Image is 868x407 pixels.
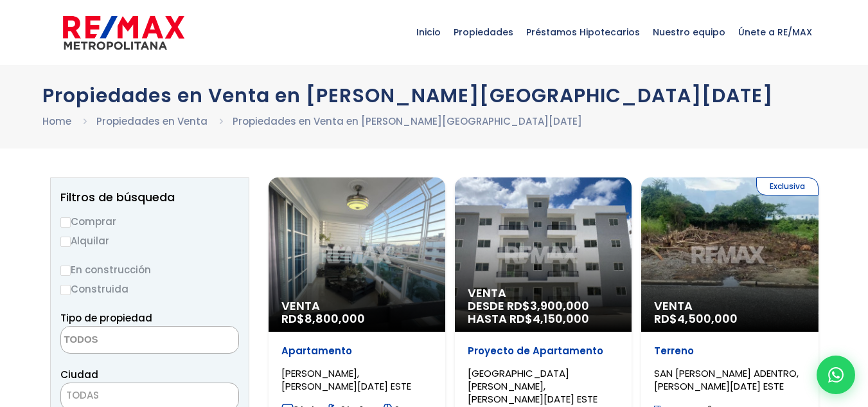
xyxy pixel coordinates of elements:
input: Construida [60,285,71,295]
label: Alquilar [60,233,239,249]
span: Ciudad [60,368,98,381]
span: TODAS [61,386,238,404]
span: RD$ [654,311,738,327]
label: Construida [60,281,239,297]
p: Terreno [654,345,805,357]
span: RD$ [281,311,365,327]
span: 4,150,000 [533,311,589,327]
span: Venta [281,300,432,312]
input: Alquilar [60,237,71,247]
span: 3,900,000 [530,298,589,314]
span: Exclusiva [756,177,819,195]
label: En construcción [60,262,239,278]
span: HASTA RD$ [468,312,619,325]
span: [PERSON_NAME], [PERSON_NAME][DATE] ESTE [281,366,411,393]
span: Propiedades [447,13,520,51]
span: Inicio [410,13,447,51]
span: Venta [654,300,805,312]
h2: Filtros de búsqueda [60,191,239,204]
span: Venta [468,287,619,300]
textarea: Search [61,327,186,354]
span: Préstamos Hipotecarios [520,13,646,51]
span: 4,500,000 [677,311,738,327]
input: En construcción [60,266,71,276]
span: TODAS [66,388,99,402]
p: Proyecto de Apartamento [468,345,619,357]
li: Propiedades en Venta en [PERSON_NAME][GEOGRAPHIC_DATA][DATE] [233,113,582,129]
img: remax-metropolitana-logo [63,14,184,52]
a: Propiedades en Venta [96,114,208,128]
h1: Propiedades en Venta en [PERSON_NAME][GEOGRAPHIC_DATA][DATE] [42,84,826,107]
span: 8,800,000 [305,311,365,327]
span: SAN [PERSON_NAME] ADENTRO, [PERSON_NAME][DATE] ESTE [654,366,799,393]
span: Nuestro equipo [646,13,732,51]
input: Comprar [60,217,71,228]
span: Tipo de propiedad [60,311,152,325]
a: Home [42,114,71,128]
label: Comprar [60,213,239,230]
p: Apartamento [281,345,432,357]
span: [GEOGRAPHIC_DATA][PERSON_NAME], [PERSON_NAME][DATE] ESTE [468,366,598,406]
span: Únete a RE/MAX [732,13,819,51]
span: DESDE RD$ [468,300,619,325]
